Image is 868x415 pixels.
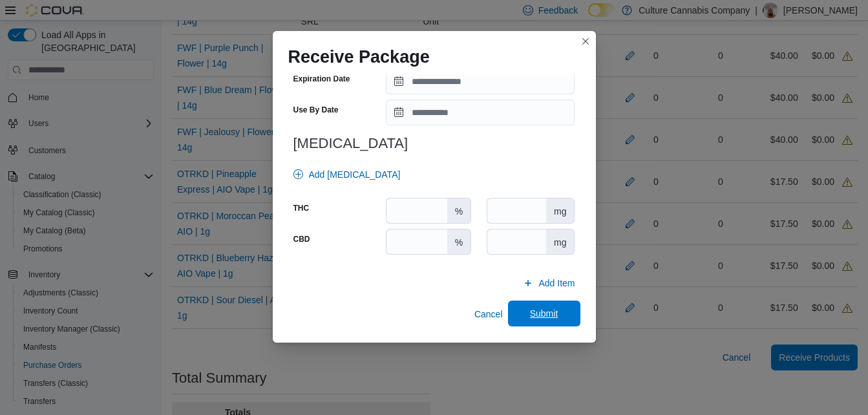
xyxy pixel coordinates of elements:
[578,34,593,49] button: Closes this modal window
[530,307,558,320] span: Submit
[293,105,339,115] label: Use By Date
[288,162,406,187] button: Add [MEDICAL_DATA]
[447,229,471,254] div: %
[386,100,575,125] input: Press the down key to open a popover containing a calendar.
[386,69,575,94] input: Press the down key to open a popover containing a calendar.
[518,270,580,296] button: Add Item
[293,203,310,213] label: THC
[309,168,401,181] span: Add [MEDICAL_DATA]
[447,198,471,223] div: %
[546,198,574,223] div: mg
[508,301,580,326] button: Submit
[546,229,574,254] div: mg
[293,234,310,244] label: CBD
[538,277,575,290] span: Add Item
[474,308,503,321] span: Cancel
[293,74,350,84] label: Expiration Date
[293,136,575,151] h3: [MEDICAL_DATA]
[469,301,508,327] button: Cancel
[288,47,430,67] h1: Receive Package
